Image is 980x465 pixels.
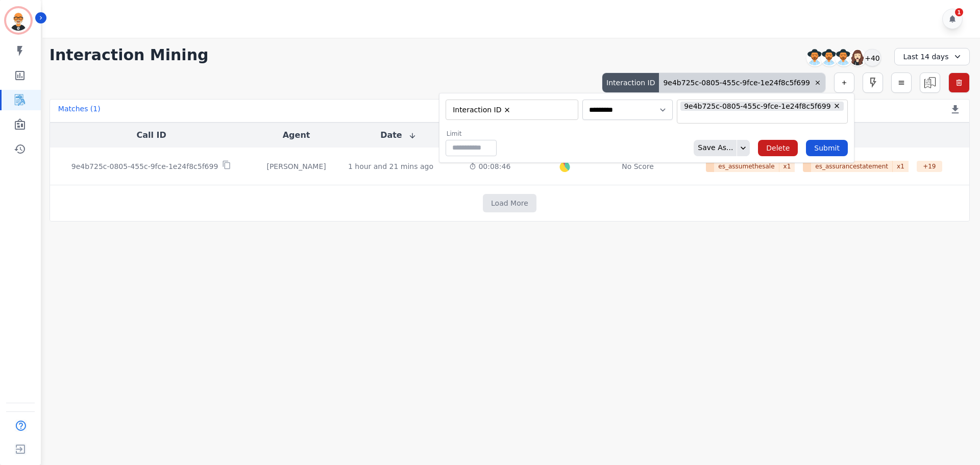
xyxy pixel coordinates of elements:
[503,106,511,114] button: Remove Interaction ID
[694,140,733,156] div: Save As...
[680,102,844,111] li: 9e4b725c-0805-455c-9fce-1e24f8c5f699
[465,161,515,172] div: 00:08:46
[348,161,433,172] div: 1 hour and 21 mins ago
[261,161,332,172] div: [PERSON_NAME]
[447,130,497,138] label: Limit
[714,161,779,172] span: es_assumethesale
[864,49,881,66] div: +40
[806,140,848,156] button: Submit
[6,8,31,33] img: Bordered avatar
[136,129,166,141] button: Call ID
[917,161,942,172] div: + 19
[50,46,209,64] h1: Interaction Mining
[602,73,659,92] div: Interaction ID
[58,104,101,118] div: Matches ( 1 )
[448,104,572,116] ul: selected options
[659,73,825,92] div: 9e4b725c-0805-455c-9fce-1e24f8c5f699
[758,140,798,156] button: Delete
[679,100,845,123] ul: selected options
[283,129,310,141] button: Agent
[483,194,536,212] button: Load More
[955,8,963,16] div: 1
[811,161,893,172] span: es_assurancestatement
[449,105,514,115] li: Interaction ID
[833,102,841,110] button: Remove 9e4b725c-0805-455c-9fce-1e24f8c5f699
[622,161,654,172] div: No Score
[893,161,909,172] span: x 1
[380,129,416,141] button: Date
[71,161,218,172] p: 9e4b725c-0805-455c-9fce-1e24f8c5f699
[894,48,970,65] div: Last 14 days
[779,161,795,172] span: x 1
